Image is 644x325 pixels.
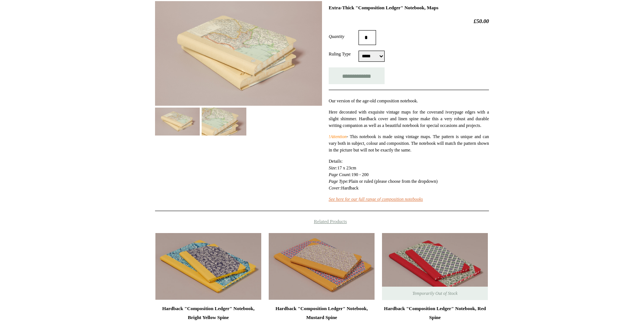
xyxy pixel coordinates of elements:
[437,109,455,115] span: and ivory
[329,5,489,11] h1: Extra-Thick "Composition Ledger" Notebook, Maps
[269,233,375,300] a: Hardback "Composition Ledger" Notebook, Mustard Spine Hardback "Composition Ledger" Notebook, Mus...
[329,179,349,184] em: Page Type:
[329,134,347,139] em: !Attention
[329,133,489,153] p: - This notebook is made using vintage maps. The pattern is unique and can vary both in subject, c...
[405,287,465,300] span: Temporarily Out of Stock
[384,304,486,322] div: Hardback "Composition Ledger" Notebook, Red Spine
[269,233,375,300] img: Hardback "Composition Ledger" Notebook, Mustard Spine
[351,172,369,177] span: 190 - 200
[329,51,359,57] label: Ruling Type
[202,108,246,136] img: Extra-Thick "Composition Ledger" Notebook, Maps
[382,233,488,300] img: Hardback "Composition Ledger" Notebook, Red Spine
[329,109,489,129] p: Here decorated with exquisite vintage maps for the cover page edges with a slight shimmer. Hardba...
[329,185,341,191] em: Cover:
[329,18,489,25] h2: £50.00
[382,233,488,300] a: Hardback "Composition Ledger" Notebook, Red Spine Hardback "Composition Ledger" Notebook, Red Spi...
[271,304,373,322] div: Hardback "Composition Ledger" Notebook, Mustard Spine
[337,165,356,171] span: 17 x 23cm
[157,304,259,322] div: Hardback "Composition Ledger" Notebook, Bright Yellow Spine
[155,1,322,106] img: Extra-Thick "Composition Ledger" Notebook, Maps
[329,158,489,191] p: Plain or ruled (please choose from the dropdown)
[329,197,423,202] a: See here for our full range of composition notebooks
[341,185,359,191] span: Hardback
[155,108,200,136] img: Extra-Thick "Composition Ledger" Notebook, Maps
[329,33,359,40] label: Quantity
[329,159,342,164] span: Details:
[329,172,351,177] em: Page Count:
[329,98,489,104] p: Our version of the age-old composition notebook.
[155,233,261,300] img: Hardback "Composition Ledger" Notebook, Bright Yellow Spine
[155,233,261,300] a: Hardback "Composition Ledger" Notebook, Bright Yellow Spine Hardback "Composition Ledger" Noteboo...
[329,165,337,171] em: Size:
[136,219,508,224] h4: Related Products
